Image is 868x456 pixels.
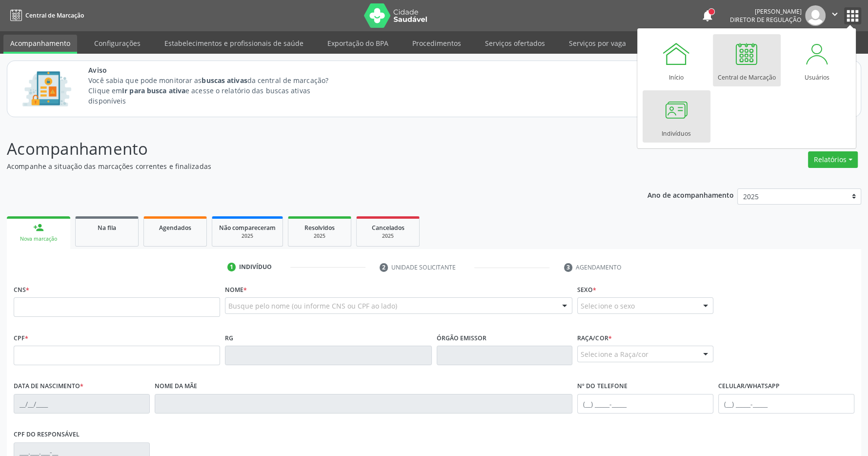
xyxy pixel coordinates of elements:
div: 1 [227,263,236,271]
a: Acompanhamento [3,35,77,54]
label: RG [225,331,233,346]
a: Início [643,34,710,86]
span: Na fila [98,224,116,232]
label: Nome [225,282,247,297]
span: Selecione a Raça/cor [581,349,648,359]
strong: Ir para busca ativa [122,86,185,95]
label: Data de nascimento [14,379,83,394]
span: Central de Marcação [25,11,84,20]
span: Cancelados [372,224,404,232]
span: Diretor de regulação [730,16,802,24]
p: Você sabia que pode monitorar as da central de marcação? Clique em e acesse o relatório das busca... [88,75,346,106]
div: person_add [33,222,44,233]
strong: buscas ativas [202,76,247,85]
p: Ano de acompanhamento [647,188,734,201]
span: Aviso [88,65,346,75]
input: (__) _____-_____ [718,394,854,414]
div: 2025 [295,232,344,240]
a: Central de Marcação [7,7,84,23]
a: Estabelecimentos e profissionais de saúde [158,35,310,52]
label: Nome da mãe [155,379,197,394]
button: apps [844,7,861,24]
p: Acompanhe a situação das marcações correntes e finalizadas [7,161,605,171]
p: Acompanhamento [7,137,605,161]
input: (__) _____-_____ [577,394,713,414]
div: Nova marcação [14,235,63,243]
span: Busque pelo nome (ou informe CNS ou CPF ao lado) [228,301,397,311]
label: Celular/WhatsApp [718,379,780,394]
span: Resolvidos [304,224,335,232]
span: Agendados [159,224,191,232]
span: Selecione o sexo [581,301,634,311]
label: Órgão emissor [437,331,486,346]
label: Sexo [577,282,596,297]
div: 2025 [363,232,412,240]
a: Configurações [87,35,147,52]
img: Imagem de CalloutCard [19,67,75,111]
a: Indivíduos [643,90,710,143]
a: Usuários [783,34,851,86]
label: CPF do responsável [14,427,80,442]
label: Nº do Telefone [577,379,627,394]
span: Não compareceram [219,224,276,232]
div: Indivíduo [239,263,272,271]
label: Raça/cor [577,331,611,346]
a: Procedimentos [405,35,468,52]
i:  [829,9,840,20]
a: Exportação do BPA [321,35,395,52]
label: CPF [14,331,28,346]
label: CNS [14,282,29,297]
a: Central de Marcação [713,34,781,86]
button:  [826,5,844,26]
button: notifications [701,9,714,22]
div: 2025 [219,232,276,240]
div: [PERSON_NAME] [730,7,802,16]
input: __/__/____ [14,394,150,414]
button: Relatórios [808,151,858,168]
img: img [805,5,826,26]
a: Serviços ofertados [478,35,552,52]
a: Serviços por vaga [562,35,633,52]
